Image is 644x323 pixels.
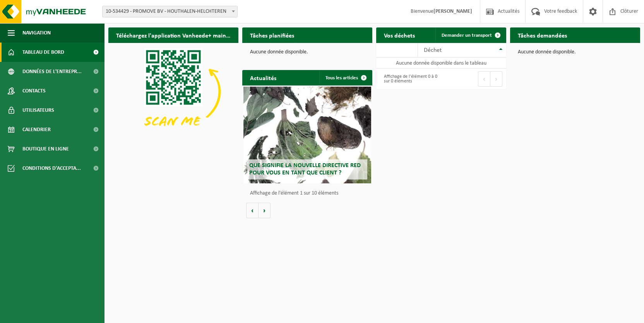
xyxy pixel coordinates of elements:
h2: Téléchargez l'application Vanheede+ maintenant! [108,27,238,43]
span: Contacts [22,81,46,101]
span: Demander un transport [442,33,492,38]
span: Boutique en ligne [22,139,69,159]
p: Aucune donnée disponible. [250,50,365,55]
span: Conditions d'accepta... [22,159,81,178]
strong: [PERSON_NAME] [433,9,472,14]
button: Previous [478,71,490,87]
span: 10-534429 - PROMOVE BV - HOUTHALEN-HELCHTEREN [102,6,238,17]
span: Utilisateurs [22,101,54,120]
h2: Vos déchets [376,27,423,43]
a: Que signifie la nouvelle directive RED pour vous en tant que client ? [243,87,371,183]
button: Volgende [259,203,271,218]
span: Navigation [22,23,51,43]
a: Tous les articles [319,70,372,85]
a: Demander un transport [435,27,505,43]
p: Affichage de l'élément 1 sur 10 éléments [250,191,368,196]
h2: Actualités [242,70,284,85]
button: Vorige [246,203,259,218]
p: Aucune donnée disponible. [518,50,632,55]
div: Affichage de l'élément 0 à 0 sur 0 éléments [380,70,437,87]
span: Déchet [424,47,442,53]
img: Download de VHEPlus App [108,43,238,140]
span: Tableau de bord [22,43,64,62]
h2: Tâches planifiées [242,27,302,43]
span: Que signifie la nouvelle directive RED pour vous en tant que client ? [249,162,361,176]
h2: Tâches demandées [510,27,575,43]
span: Données de l'entrepr... [22,62,82,81]
span: 10-534429 - PROMOVE BV - HOUTHALEN-HELCHTEREN [103,6,237,17]
span: Calendrier [22,120,51,139]
button: Next [490,71,502,87]
td: Aucune donnée disponible dans le tableau [376,58,506,68]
